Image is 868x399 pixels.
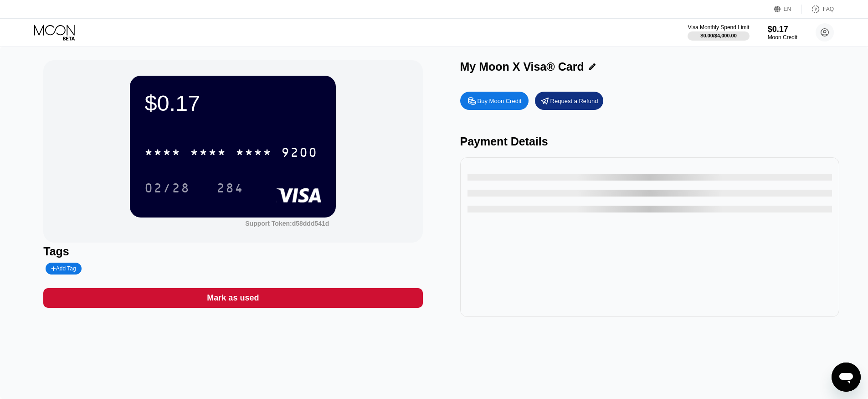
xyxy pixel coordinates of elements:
[460,60,584,73] div: My Moon X Visa® Card
[281,146,318,161] div: 9200
[768,34,797,41] div: Moon Credit
[688,24,749,41] div: Visa Monthly Spend Limit$0.00/$4,000.00
[43,288,422,308] div: Mark as used
[768,25,797,41] div: $0.17Moon Credit
[823,6,834,12] div: FAQ
[700,33,737,38] div: $0.00 / $4,000.00
[460,92,529,110] div: Buy Moon Credit
[51,265,76,272] div: Add Tag
[550,97,598,105] div: Request a Refund
[207,293,259,303] div: Mark as used
[138,176,197,199] div: 02/28
[245,220,329,227] div: Support Token:d58ddd541d
[43,245,422,258] div: Tags
[768,25,797,34] div: $0.17
[478,97,522,105] div: Buy Moon Credit
[688,24,749,31] div: Visa Monthly Spend Limit
[245,220,329,227] div: Support Token: d58ddd541d
[832,363,861,392] iframe: Button to launch messaging window
[535,92,603,110] div: Request a Refund
[802,5,834,14] div: FAQ
[774,5,802,14] div: EN
[144,90,321,116] div: $0.17
[144,182,190,197] div: 02/28
[784,6,791,12] div: EN
[46,263,81,275] div: Add Tag
[460,135,839,148] div: Payment Details
[216,182,244,197] div: 284
[210,176,251,199] div: 284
